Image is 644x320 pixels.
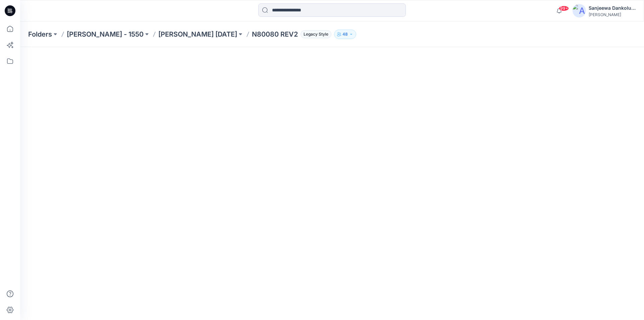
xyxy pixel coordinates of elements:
[301,30,331,38] span: Legacy Style
[28,30,52,39] a: Folders
[252,30,298,39] p: N80080 REV2
[20,47,644,320] iframe: edit-style
[298,30,331,39] button: Legacy Style
[559,6,569,11] span: 99+
[342,31,348,38] p: 48
[589,4,636,12] div: Sanjeewa Dankoluwage
[67,30,144,39] a: [PERSON_NAME] - 1550
[334,30,356,39] button: 48
[589,12,636,17] div: [PERSON_NAME]
[573,4,586,17] img: avatar
[158,30,237,39] a: [PERSON_NAME] [DATE]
